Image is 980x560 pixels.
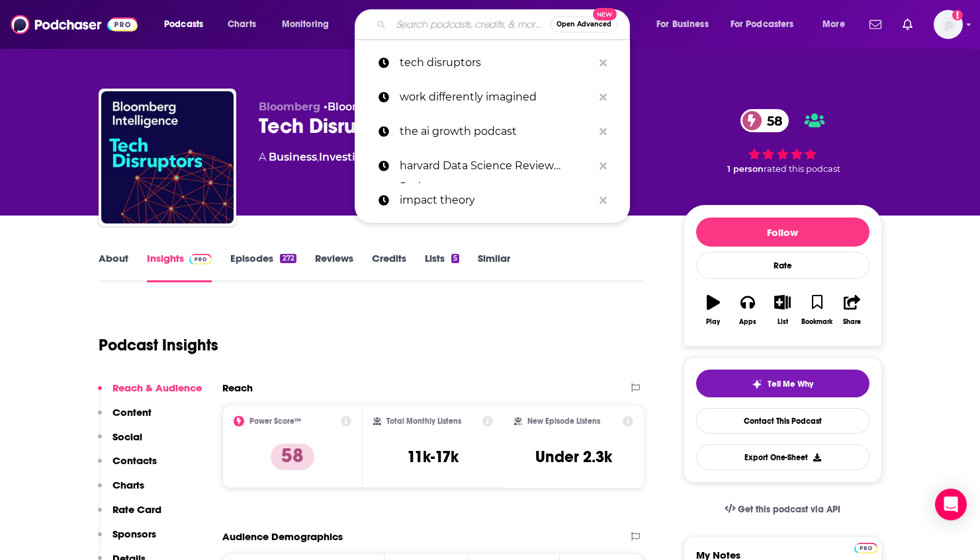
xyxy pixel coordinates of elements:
[315,252,353,282] a: Reviews
[282,15,329,34] span: Monitoring
[768,379,813,389] span: Tell Me Why
[451,254,459,263] div: 5
[935,489,967,520] div: Open Intercom Messenger
[112,454,157,467] p: Contacts
[834,286,869,334] button: Share
[98,406,152,430] button: Content
[219,14,264,35] a: Charts
[386,417,461,426] h2: Total Monthly Listens
[696,252,869,279] div: Rate
[647,14,725,35] button: open menu
[230,252,296,282] a: Episodes272
[696,444,869,470] button: Export One-Sheet
[319,151,370,163] a: Investing
[155,14,220,35] button: open menu
[355,80,630,114] a: work differently imagined
[112,503,161,516] p: Rate Card
[273,14,346,35] button: open menu
[823,15,845,34] span: More
[854,543,877,553] img: Podchaser Pro
[400,183,593,218] p: impact theory
[706,318,720,326] div: Play
[696,286,731,334] button: Play
[740,109,789,132] a: 58
[765,286,799,334] button: List
[952,10,963,20] svg: Add a profile image
[355,46,630,80] a: tech disruptors
[897,13,918,36] a: Show notifications dropdown
[400,149,593,183] p: harvard Data Science Review Podcast
[99,252,128,282] a: About
[400,80,593,114] p: work differently imagined
[271,444,314,470] p: 58
[355,114,630,149] a: the ai growth podcast
[696,370,869,397] button: tell me why sparkleTell Me Why
[147,252,212,282] a: InsightsPodchaser Pro
[854,541,877,553] a: Pro website
[355,149,630,183] a: harvard Data Science Review Podcast
[367,9,643,40] div: Search podcasts, credits, & more...
[800,286,834,334] button: Bookmark
[843,318,861,326] div: Share
[98,503,161,528] button: Rate Card
[112,479,144,491] p: Charts
[112,430,142,443] p: Social
[98,528,156,552] button: Sponsors
[249,417,301,426] h2: Power Score™
[656,15,709,34] span: For Business
[727,164,764,174] span: 1 person
[112,406,152,419] p: Content
[731,286,765,334] button: Apps
[101,91,234,223] img: Tech Disruptors
[934,10,963,39] span: Logged in as WE_Broadcast
[813,14,862,35] button: open menu
[112,528,156,540] p: Sponsors
[355,183,630,218] a: impact theory
[696,218,869,247] button: Follow
[778,318,788,326] div: List
[722,14,813,35] button: open menu
[280,254,296,263] div: 272
[98,479,144,503] button: Charts
[400,114,593,149] p: the ai growth podcast
[754,109,789,132] span: 58
[764,164,840,174] span: rated this podcast
[696,408,869,434] a: Contact This Podcast
[269,151,317,163] a: Business
[535,447,612,467] h3: Under 2.3k
[391,14,551,35] input: Search podcasts, credits, & more...
[99,335,218,355] h1: Podcast Insights
[222,530,343,543] h2: Audience Demographics
[372,252,406,282] a: Credits
[684,100,882,182] div: 58 1 personrated this podcast
[752,379,762,389] img: tell me why sparkle
[11,12,138,37] img: Podchaser - Follow, Share and Rate Podcasts
[98,381,202,406] button: Reach & Audience
[164,15,203,34] span: Podcasts
[400,46,593,80] p: tech disruptors
[478,252,510,282] a: Similar
[228,15,256,34] span: Charts
[112,381,202,394] p: Reach & Audience
[934,10,963,39] img: User Profile
[98,430,142,455] button: Social
[222,381,253,394] h2: Reach
[934,10,963,39] button: Show profile menu
[714,493,852,526] a: Get this podcast via API
[189,254,212,264] img: Podchaser Pro
[407,447,459,467] h3: 11k-17k
[864,13,887,36] a: Show notifications dropdown
[557,21,611,28] span: Open Advanced
[801,318,832,326] div: Bookmark
[328,100,389,113] a: Bloomberg
[739,318,756,326] div: Apps
[527,417,600,426] h2: New Episode Listens
[259,149,496,165] div: A podcast
[98,454,157,479] button: Contacts
[425,252,459,282] a: Lists5
[593,8,617,20] span: New
[259,100,320,113] span: Bloomberg
[738,504,840,515] span: Get this podcast via API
